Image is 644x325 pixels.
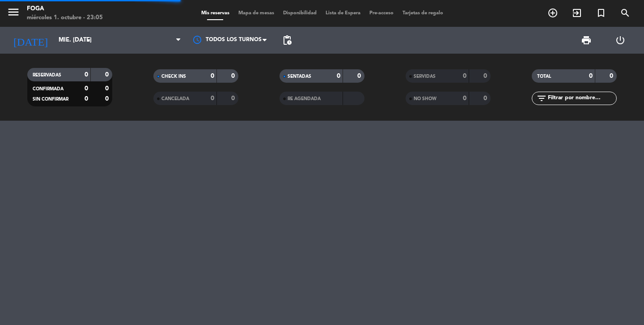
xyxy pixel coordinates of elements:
i: search [620,8,631,18]
div: miércoles 1. octubre - 23:05 [27,13,103,22]
strong: 0 [231,95,237,101]
button: menu [7,5,20,22]
i: [DATE] [7,30,54,50]
span: Disponibilidad [279,11,321,16]
strong: 0 [85,96,88,102]
strong: 0 [589,73,593,79]
span: SENTADAS [288,74,311,79]
i: menu [7,5,20,19]
strong: 0 [483,73,489,79]
span: CONFIRMADA [33,87,64,91]
i: arrow_drop_down [83,35,94,46]
i: add_circle_outline [547,8,558,18]
span: Pre-acceso [365,11,398,16]
strong: 0 [463,95,466,101]
strong: 0 [357,73,363,79]
span: SERVIDAS [414,74,436,79]
div: LOG OUT [603,27,637,54]
strong: 0 [463,73,466,79]
span: Tarjetas de regalo [398,11,448,16]
span: SIN CONFIRMAR [33,97,68,101]
div: FOGA [27,4,103,13]
span: TOTAL [537,74,551,79]
strong: 0 [211,73,214,79]
span: Mapa de mesas [234,11,279,16]
span: RESERVADAS [33,73,61,77]
span: CHECK INS [161,74,186,79]
strong: 0 [105,96,110,102]
i: turned_in_not [596,8,606,18]
strong: 0 [105,85,110,92]
span: pending_actions [282,35,292,46]
input: Filtrar por nombre... [547,93,616,103]
span: Mis reservas [197,11,234,16]
i: power_settings_new [615,35,626,46]
span: Lista de Espera [321,11,365,16]
strong: 0 [211,95,214,101]
strong: 0 [483,95,489,101]
strong: 0 [231,73,237,79]
span: NO SHOW [414,97,436,101]
span: RE AGENDADA [288,97,321,101]
strong: 0 [610,73,615,79]
i: exit_to_app [572,8,582,18]
strong: 0 [85,85,88,92]
span: print [581,35,592,46]
i: filter_list [536,93,547,104]
strong: 0 [105,72,110,78]
strong: 0 [337,73,340,79]
span: CANCELADA [161,97,189,101]
strong: 0 [85,72,88,78]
